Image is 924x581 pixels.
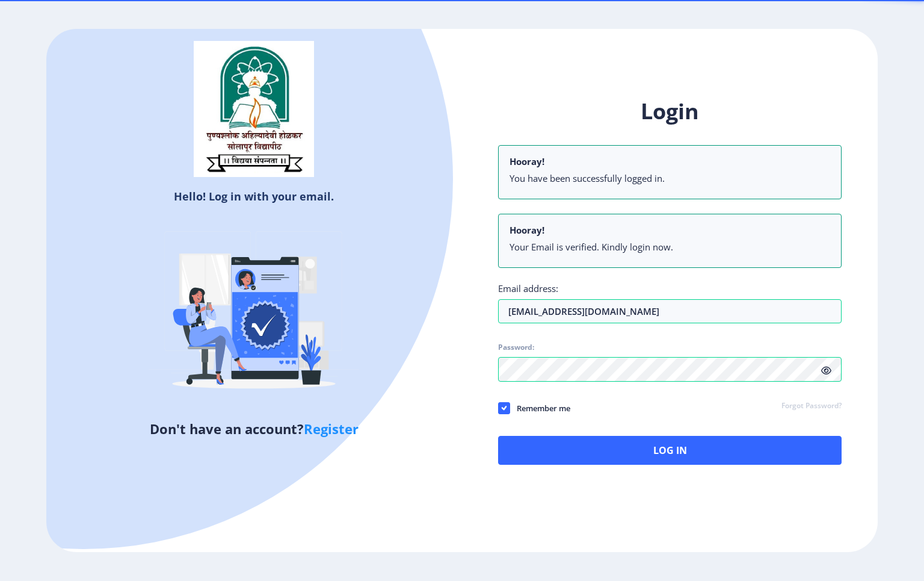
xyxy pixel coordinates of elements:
[510,401,570,415] span: Remember me
[510,241,830,253] li: Your Email is verified. Kindly login now.
[304,420,359,438] a: Register
[194,41,314,177] img: sulogo.png
[498,343,534,352] label: Password:
[510,172,830,184] li: You have been successfully logged in.
[498,436,842,465] button: Log In
[510,224,544,236] b: Hooray!
[149,208,359,419] img: Verified-rafiki.svg
[781,401,842,412] a: Forgot Password?
[498,97,842,126] h1: Login
[498,299,842,323] input: Email address
[498,282,558,294] label: Email address:
[510,155,544,167] b: Hooray!
[55,419,453,438] h5: Don't have an account?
